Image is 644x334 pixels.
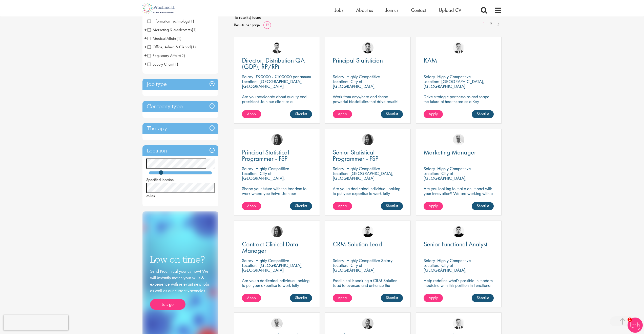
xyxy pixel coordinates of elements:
a: Director, Distribution QA (GDP), RP/RPi [242,57,312,70]
p: Are you passionate about quality and precision? Join our client as a Distribution Director and he... [242,94,312,113]
div: Send Proclinical your cv now! We will instantly match your skills & experience with relevant new ... [150,268,211,310]
p: City of [GEOGRAPHIC_DATA], [GEOGRAPHIC_DATA] [424,170,467,186]
a: Shortlist [381,110,403,118]
a: Apply [242,294,261,302]
span: Information Technology [148,18,194,24]
span: 1 [628,318,632,322]
a: Jobs [335,7,343,13]
img: Heidi Hennigan [271,134,283,145]
p: Highly Competitive [437,74,471,80]
div: Job type [142,79,218,90]
span: Location: [333,78,348,84]
span: Supply Chain [148,62,178,67]
span: Contact [411,7,426,13]
img: Dean Fisher [362,42,373,53]
a: Apply [242,202,261,210]
span: Miles [146,193,155,198]
span: Supply Chain [148,62,173,67]
p: Shape your future with the freedom to work where you thrive! Join our pharmaceutical client with ... [242,186,312,205]
a: Patrick Melody [453,226,464,237]
p: Highly Competitive [256,166,289,171]
h3: Low on time? [150,254,211,264]
span: (1) [177,36,181,41]
a: Shortlist [472,294,494,302]
p: City of [GEOGRAPHIC_DATA], [GEOGRAPHIC_DATA] [424,262,467,278]
p: City of [GEOGRAPHIC_DATA], [GEOGRAPHIC_DATA] [242,170,285,186]
span: (2) [180,53,185,58]
a: 2 [487,21,495,27]
a: Shortlist [290,202,312,210]
span: 16 result(s) found [234,14,502,21]
span: Salary [242,74,253,80]
p: [GEOGRAPHIC_DATA], [GEOGRAPHIC_DATA] [242,78,303,89]
p: [GEOGRAPHIC_DATA], [GEOGRAPHIC_DATA] [242,262,303,273]
h3: Company type [142,101,218,112]
p: Highly Competitive Salary [346,258,392,263]
img: Nicolas Daniel [453,42,464,53]
span: Salary [333,258,344,263]
span: Apply [338,203,347,208]
h3: Location [142,145,218,156]
p: City of [GEOGRAPHIC_DATA], [GEOGRAPHIC_DATA] [333,78,376,94]
span: Location: [333,170,348,176]
a: Shortlist [472,202,494,210]
iframe: reCAPTCHA [4,315,68,330]
span: Apply [338,111,347,116]
span: CRM Solution Lead [333,240,382,248]
span: Senior Statistical Programmer - FSP [333,148,378,163]
span: Location: [242,170,257,176]
span: Salary [424,258,435,263]
p: Highly Competitive [256,258,289,263]
img: Tom Magenis [362,318,373,329]
a: Upload CV [439,7,461,13]
span: Salary [424,74,435,80]
img: Joshua Bye [271,318,283,329]
span: Join us [386,7,398,13]
p: Work from anywhere and shape powerful biostatistics that drive results! Enjoy the freedom of remo... [333,94,403,113]
p: Are you a dedicated individual looking to put your expertise to work fully flexibly in a remote p... [242,278,312,292]
span: Office, Admin & Clerical [148,44,191,50]
p: Highly Competitive [346,74,380,80]
img: Patrick Melody [362,226,373,237]
p: Are you looking to make an impact with your innovation? We are working with a well-established ph... [424,186,494,210]
a: Apply [424,202,443,210]
img: Nicolas Daniel [453,318,464,329]
p: Highly Competitive [346,166,380,171]
a: Lets go [150,299,185,310]
img: Joshua Godden [271,42,283,53]
span: Location: [333,262,348,268]
span: (1) [189,18,194,24]
img: Chatbot [628,318,643,333]
span: Apply [247,111,256,116]
p: [GEOGRAPHIC_DATA], [GEOGRAPHIC_DATA] [333,170,393,181]
p: £90000 - £100000 per annum [256,74,311,80]
span: Medical Affairs [148,36,177,41]
span: Apply [247,295,256,300]
span: Regulatory Affairs [148,53,180,58]
span: Senior Functional Analyst [424,240,487,248]
span: + [144,26,147,33]
p: Highly Competitive [437,166,471,171]
span: Marketing & Medcomms [148,27,192,32]
a: Joshua Bye [453,134,464,145]
span: Apply [338,295,347,300]
h3: Therapy [142,123,218,134]
span: Location: [424,78,439,84]
span: Contract Clinical Data Manager [242,240,298,255]
a: Apply [424,294,443,302]
a: Heidi Hennigan [271,226,283,237]
span: Salary [242,258,253,263]
span: KAM [424,56,437,65]
span: Apply [429,203,438,208]
a: 12 [263,22,271,28]
a: About us [356,7,373,13]
a: Shortlist [290,294,312,302]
